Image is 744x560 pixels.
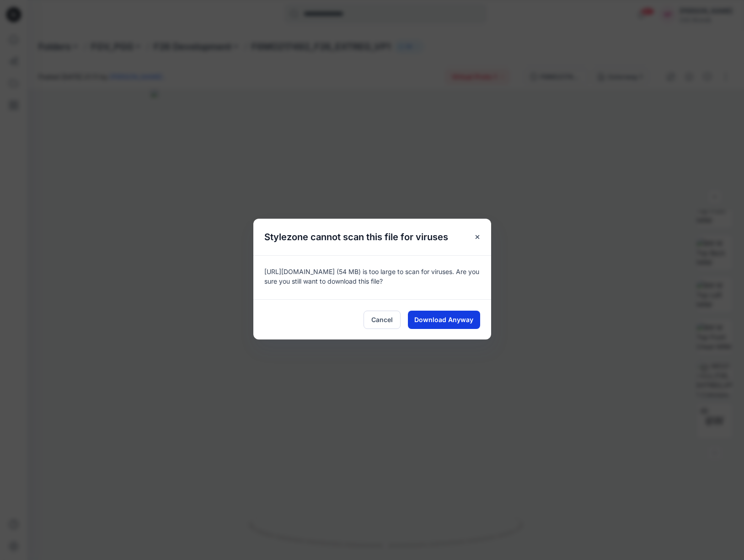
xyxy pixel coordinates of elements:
span: Cancel [371,315,393,324]
button: Close [469,229,486,245]
span: Download Anyway [414,315,473,324]
h5: Stylezone cannot scan this file for viruses [253,219,459,255]
button: Cancel [364,311,401,329]
div: [URL][DOMAIN_NAME] (54 MB) is too large to scan for viruses. Are you sure you still want to downl... [253,255,491,299]
button: Download Anyway [408,311,480,329]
